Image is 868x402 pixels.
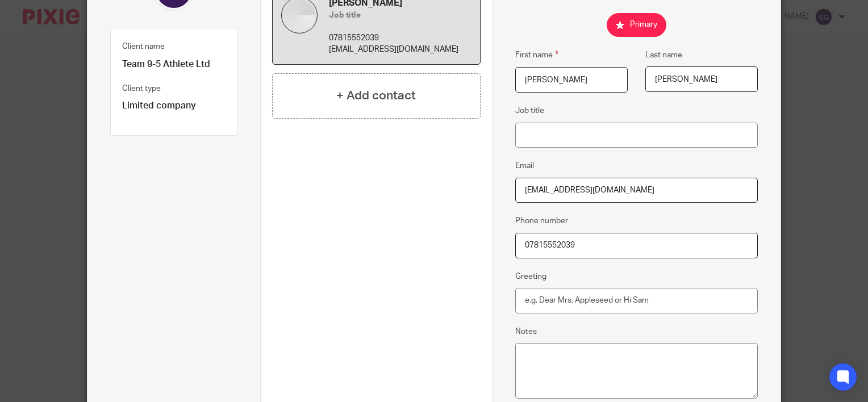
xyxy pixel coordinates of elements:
label: Notes [515,326,537,337]
label: Phone number [515,215,568,227]
h4: + Add contact [336,87,416,104]
p: 07815552039 [329,32,471,44]
label: Job title [515,105,544,116]
label: Last name [645,49,682,61]
label: Email [515,160,534,171]
p: [EMAIL_ADDRESS][DOMAIN_NAME] [329,44,471,55]
label: Client type [122,83,161,94]
p: Limited company [122,100,226,112]
p: Team 9-5 Athlete Ltd [122,58,226,70]
label: First name [515,48,558,61]
input: e.g. Dear Mrs. Appleseed or Hi Sam [515,288,758,313]
h5: Job title [329,10,471,21]
label: Client name [122,41,165,52]
label: Greeting [515,271,546,282]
